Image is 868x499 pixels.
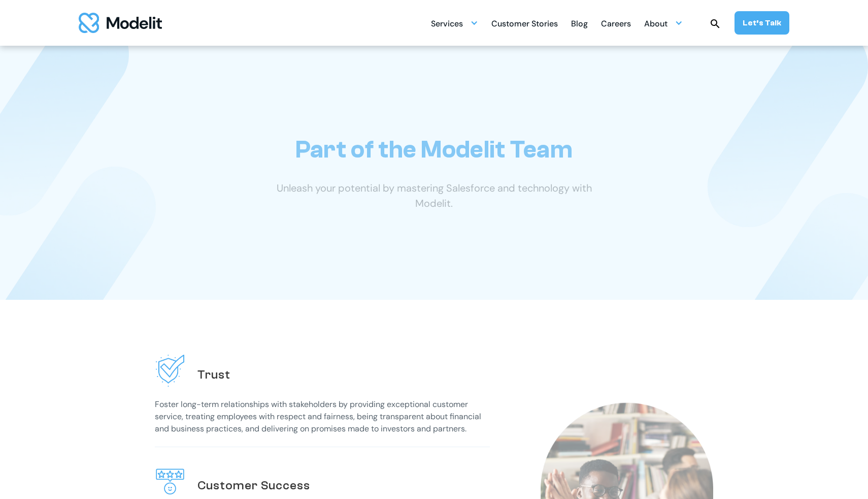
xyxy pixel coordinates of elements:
[601,13,631,33] a: Careers
[491,13,558,33] a: Customer Stories
[571,15,588,35] div: Blog
[601,15,631,35] div: Careers
[79,13,162,33] img: modelit logo
[491,15,558,35] div: Customer Stories
[295,135,573,164] h1: Part of the Modelit Team
[197,367,230,383] h2: Trust
[197,478,310,493] h2: Customer Success
[431,13,478,33] div: Services
[644,13,683,33] div: About
[79,13,162,33] a: home
[431,15,463,35] div: Services
[743,17,781,28] div: Let’s Talk
[259,180,609,211] p: Unleash your potential by mastering Salesforce and technology with Modelit.
[735,11,789,35] a: Let’s Talk
[571,13,588,33] a: Blog
[644,15,667,35] div: About
[155,398,490,435] p: Foster long-term relationships with stakeholders by providing exceptional customer service, treat...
